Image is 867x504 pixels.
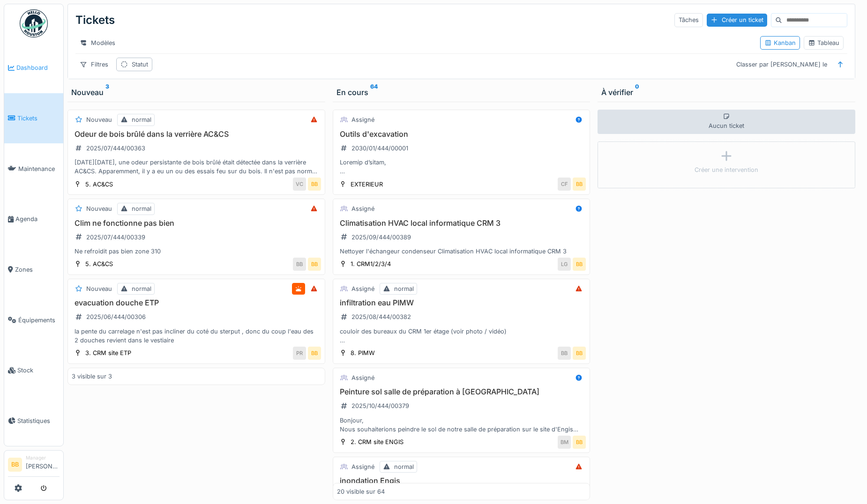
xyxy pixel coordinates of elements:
[598,110,855,134] div: Aucun ticket
[351,437,404,446] div: 2. CRM site ENGIS
[26,454,60,474] li: [PERSON_NAME]
[351,115,374,124] div: Assigné
[394,462,414,471] div: normal
[72,130,321,139] h3: Odeur de bois brûlé dans la verrière AC&CS
[351,180,383,189] div: EXTERIEUR
[732,58,831,71] div: Classer par [PERSON_NAME] le
[86,144,145,153] div: 2025/07/444/00363
[18,316,60,325] span: Équipements
[72,158,321,176] div: [DATE][DATE], une odeur persistante de bois brûlé était détectée dans la verrière AC&CS. Apparemm...
[337,219,586,228] h3: Climatisation HVAC local informatique CRM 3
[4,93,63,144] a: Tickets
[293,258,306,271] div: BB
[86,233,145,242] div: 2025/07/444/00339
[132,60,148,69] div: Statut
[351,233,411,242] div: 2025/09/444/00389
[132,284,151,293] div: normal
[308,347,321,360] div: BB
[337,476,586,485] h3: inondation Engis
[72,219,321,228] h3: Clim ne fonctionne pas bien
[308,258,321,271] div: BB
[337,158,586,176] div: Loremip d’sitam, Co ADI e’sed doeius t incididu 0 utlab etdolorema* aliq en admin ve quisno ex ul...
[17,114,60,123] span: Tickets
[85,348,131,357] div: 3. CRM site ETP
[573,436,586,449] div: BB
[337,130,586,139] h3: Outils d'excavation
[75,8,115,32] div: Tickets
[8,454,60,477] a: BB Manager[PERSON_NAME]
[764,38,796,47] div: Kanban
[75,36,120,50] div: Modèles
[75,58,112,71] div: Filtres
[351,144,408,153] div: 2030/01/444/00001
[337,247,586,256] div: Nettoyer l'échangeur condenseur Climatisation HVAC local informatique CRM 3
[573,178,586,191] div: BB
[26,454,60,461] div: Manager
[337,387,586,396] h3: Peinture sol salle de préparation à [GEOGRAPHIC_DATA]
[72,298,321,307] h3: evacuation douche ETP
[351,401,409,410] div: 2025/10/444/00379
[105,87,109,98] sup: 3
[337,298,586,307] h3: infiltration eau PIMW
[86,284,112,293] div: Nouveau
[558,258,571,271] div: LG
[86,115,112,124] div: Nouveau
[351,348,375,357] div: 8. PIMW
[558,347,571,360] div: BB
[695,165,758,174] div: Créer une intervention
[85,259,113,268] div: 5. AC&CS
[15,215,60,223] span: Agenda
[337,327,586,345] div: couloir des bureaux du CRM 1er étage (voir photo / vidéo) Bonjour Luc, Suite à notre dernière dis...
[573,347,586,360] div: BB
[72,327,321,345] div: la pente du carrelage n'est pas incliner du coté du sterput , donc du coup l'eau des 2 douches re...
[71,87,321,98] div: Nouveau
[707,14,767,26] div: Créer un ticket
[4,194,63,245] a: Agenda
[8,458,22,472] li: BB
[72,247,321,256] div: Ne refroidit pas bien zone 310
[573,258,586,271] div: BB
[4,345,63,396] a: Stock
[601,87,852,98] div: À vérifier
[86,204,112,213] div: Nouveau
[86,312,146,321] div: 2025/06/444/00306
[132,204,151,213] div: normal
[351,204,374,213] div: Assigné
[674,13,703,27] div: Tâches
[85,180,113,189] div: 5. AC&CS
[337,416,586,434] div: Bonjour, Nous souhaiterions peindre le sol de notre salle de préparation sur le site d'Engis pour...
[558,178,571,191] div: CF
[351,462,374,471] div: Assigné
[4,245,63,295] a: Zones
[336,87,587,98] div: En cours
[351,373,374,382] div: Assigné
[558,436,571,449] div: BM
[16,63,60,72] span: Dashboard
[4,43,63,93] a: Dashboard
[4,143,63,194] a: Maintenance
[132,115,151,124] div: normal
[808,38,839,47] div: Tableau
[351,284,374,293] div: Assigné
[18,164,60,173] span: Maintenance
[337,487,385,496] div: 20 visible sur 64
[351,312,411,321] div: 2025/08/444/00382
[635,87,639,98] sup: 0
[293,347,306,360] div: PR
[4,295,63,345] a: Équipements
[17,366,60,375] span: Stock
[17,416,60,425] span: Statistiques
[15,265,60,274] span: Zones
[72,372,112,381] div: 3 visible sur 3
[351,259,391,268] div: 1. CRM1/2/3/4
[394,284,414,293] div: normal
[308,178,321,191] div: BB
[20,9,48,37] img: Badge_color-CXgf-gQk.svg
[370,87,378,98] sup: 64
[293,178,306,191] div: VC
[4,396,63,446] a: Statistiques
